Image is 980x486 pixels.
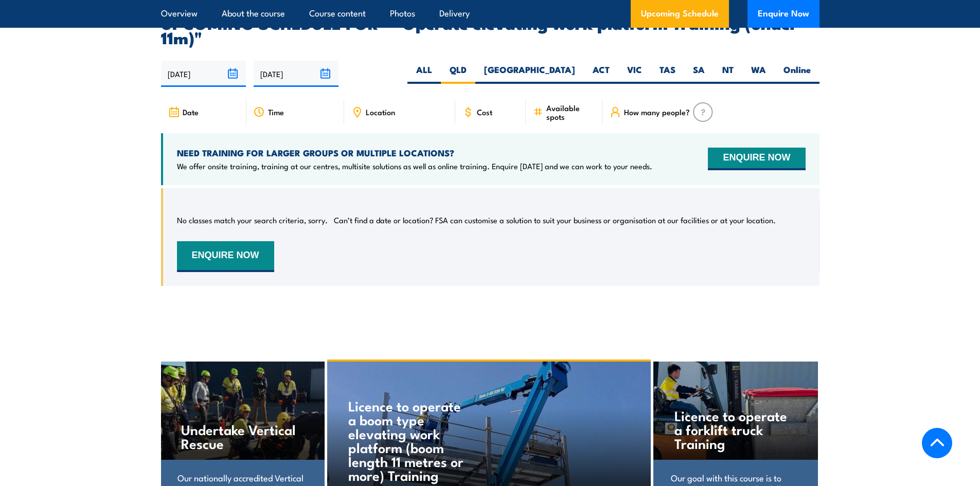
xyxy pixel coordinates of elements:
label: Online [775,64,819,84]
label: NT [714,64,742,84]
span: Time [268,107,284,116]
button: ENQUIRE NOW [177,241,274,272]
label: VIC [618,64,651,84]
span: Available spots [546,103,595,121]
input: To date [254,61,338,87]
label: QLD [441,64,475,84]
span: Location [366,107,395,116]
label: ACT [584,64,618,84]
span: Cost [477,107,492,116]
h4: Licence to operate a forklift truck Training [674,408,796,450]
p: No classes match your search criteria, sorry. [177,215,328,225]
label: SA [684,64,714,84]
h4: NEED TRAINING FOR LARGER GROUPS OR MULTIPLE LOCATIONS? [177,147,652,158]
label: TAS [651,64,684,84]
h4: Undertake Vertical Rescue [181,422,303,450]
h4: Licence to operate a boom type elevating work platform (boom length 11 metres or more) Training [348,399,469,482]
span: Date [183,107,199,116]
button: ENQUIRE NOW [708,148,805,170]
p: We offer onsite training, training at our centres, multisite solutions as well as online training... [177,161,652,171]
input: From date [161,61,246,87]
label: ALL [407,64,441,84]
label: [GEOGRAPHIC_DATA] [475,64,584,84]
p: Can’t find a date or location? FSA can customise a solution to suit your business or organisation... [334,215,776,225]
h2: UPCOMING SCHEDULE FOR - "Operate elevating work platform Training (under 11m)" [161,15,819,44]
span: How many people? [624,107,690,116]
label: WA [742,64,775,84]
